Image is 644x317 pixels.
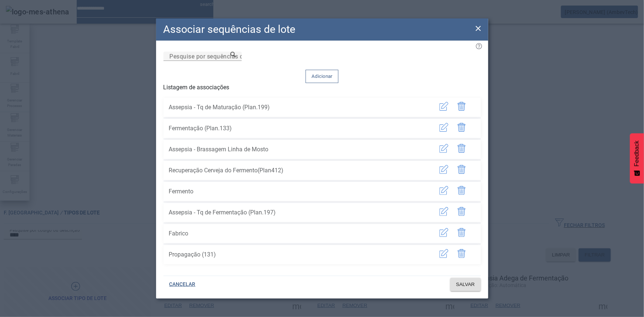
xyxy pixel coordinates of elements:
span: Propagação (131) [169,250,427,259]
button: SALVAR [450,278,481,291]
span: Feedback [634,141,640,166]
span: Assepsia - Tq de Maturação (Plan.199) [169,103,427,112]
span: SALVAR [456,281,475,288]
mat-label: Pesquise por sequências de lote [169,53,259,60]
input: Number [169,52,236,61]
label: Listagem de associações [163,84,230,91]
button: Feedback - Mostrar pesquisa [630,133,644,183]
span: Assepsia - Brassagem Linha de Mosto [169,145,427,154]
span: Assepsia - Tq de Fermentação (Plan.197) [169,208,427,217]
span: Adicionar [311,73,333,80]
span: CANCELAR [169,281,196,288]
button: CANCELAR [163,278,202,291]
span: Fabrico [169,229,427,238]
h2: Associar sequências de lote [163,21,296,37]
button: Adicionar [306,70,338,83]
span: Recuperação Cerveja do Fermento(Plan412) [169,166,427,175]
span: Fermentação (Plan.133) [169,124,427,133]
span: Fermento [169,187,427,196]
